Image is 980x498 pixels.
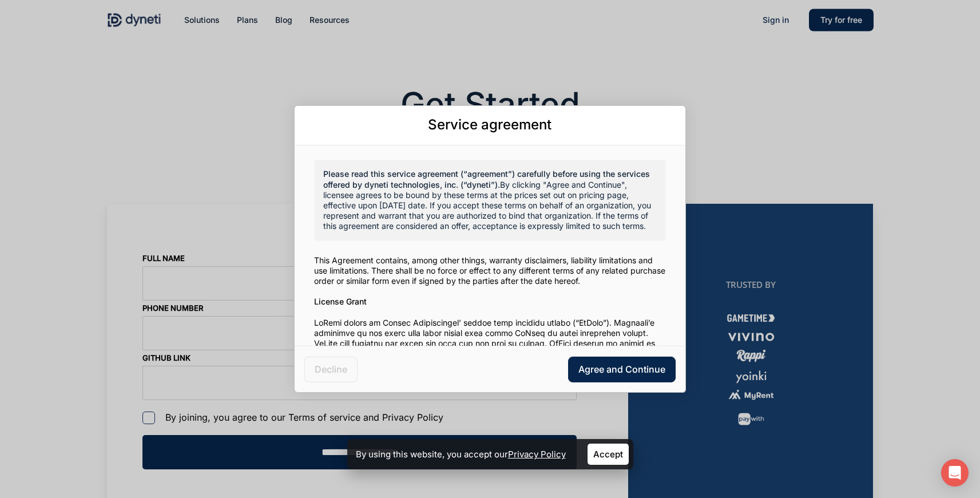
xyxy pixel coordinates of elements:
[314,297,367,306] b: License Grant
[568,357,676,382] span: Agree and Continue
[314,160,666,240] div: By clicking "Agree and Continue", licensee agrees to be bound by these terms at the prices set ou...
[941,459,969,487] div: Open Intercom Messenger
[295,117,685,132] h3: Service agreement
[304,357,358,382] a: Decline
[356,446,566,462] p: By using this website, you accept our
[323,169,650,189] b: Please read this service agreement (“agreement”) carefully before using the services offered by d...
[588,444,629,465] a: Accept
[508,449,566,460] a: Privacy Policy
